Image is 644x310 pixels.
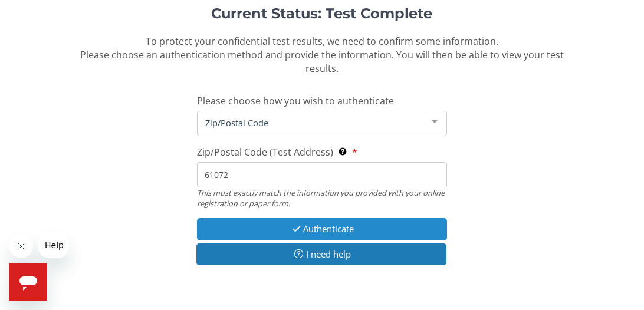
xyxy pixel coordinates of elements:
span: Please choose how you wish to authenticate [197,94,394,107]
span: Zip/Postal Code (Test Address) [197,146,333,159]
button: I need help [196,243,447,265]
div: This must exactly match the information you provided with your online registration or paper form. [197,187,448,209]
span: Zip/Postal Code [202,116,423,129]
iframe: Button to launch messaging window [9,263,47,301]
button: Authenticate [197,218,448,240]
iframe: Close message [9,235,33,258]
strong: Current Status: Test Complete [211,5,432,22]
span: To protect your confidential test results, we need to confirm some information. Please choose an ... [80,35,564,75]
iframe: Message from company [38,232,69,258]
